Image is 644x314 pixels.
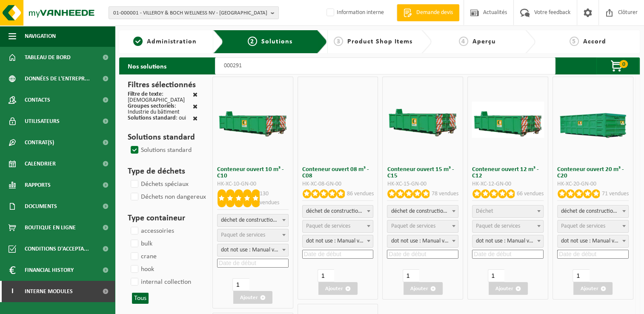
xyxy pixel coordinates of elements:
[128,115,176,121] span: Solutions standard
[233,291,272,304] button: Ajouter
[128,165,197,178] h3: Type de déchets
[25,281,73,302] span: Interne modules
[230,37,311,47] a: 2Solutions
[129,225,174,237] label: accessoiries
[128,91,162,97] span: Filtre de texte
[432,189,458,198] p: 78 vendues
[129,263,154,276] label: hook
[25,68,90,89] span: Données de l'entrepr...
[472,166,544,179] h3: Conteneur ouvert 12 m³ - C12
[517,189,544,198] p: 66 vendues
[217,181,289,187] div: HK-XC-10-GN-00
[476,208,493,214] span: Déchet
[558,206,628,217] span: déchet de construction et de démolition mélangé (inerte et non inerte)
[25,174,51,196] span: Rapports
[602,189,629,198] p: 71 vendues
[217,102,289,138] img: HK-XC-10-GN-00
[557,250,629,259] input: Date de début
[572,269,589,282] input: 1
[387,181,458,187] div: HK-XC-15-GN-00
[215,57,555,74] input: Chercher
[217,214,289,227] span: déchet de construction et de démolition mélangé (inerte et non inerte)
[133,37,143,46] span: 1
[540,37,635,47] a: 5Accord
[459,37,468,46] span: 4
[261,38,292,45] span: Solutions
[557,102,629,138] img: HK-XC-20-GN-00
[132,293,149,304] button: Tous
[147,38,197,45] span: Administration
[414,9,455,17] span: Demande devis
[129,250,157,263] label: crane
[318,282,358,295] button: Ajouter
[221,232,265,238] span: Paquet de services
[387,166,458,179] h3: Conteneur ouvert 15 m³ - C15
[557,181,629,187] div: HK-XC-20-GN-00
[472,38,496,45] span: Aperçu
[302,166,374,179] h3: Conteneur ouvert 08 m³ - C08
[123,37,206,47] a: 1Administration
[302,235,374,248] span: dot not use : Manual voor MyVanheede
[25,89,50,111] span: Contacts
[386,102,459,138] img: HK-XC-15-GN-00
[557,166,629,179] h3: Conteneur ouvert 20 m³ - C20
[303,235,373,247] span: dot not use : Manual voor MyVanheede
[129,276,191,288] label: internal collection
[476,223,520,229] span: Paquet de services
[404,282,443,295] button: Ajouter
[128,103,175,109] span: Groupes sectoriels
[472,235,543,247] span: dot not use : Manual voor MyVanheede
[489,282,528,295] button: Ajouter
[218,244,288,256] span: dot not use : Manual voor MyVanheede
[347,38,412,45] span: Product Shop Items
[573,282,613,295] button: Ajouter
[387,205,458,218] span: déchet de construction et de démolition mélangé (inerte et non inerte)
[129,178,189,191] label: Déchets spéciaux
[303,206,373,217] span: déchet de construction et de démolition mélangé (inerte et non inerte)
[119,57,175,74] h2: Nos solutions
[248,37,257,46] span: 2
[128,79,197,91] h3: Filtres sélectionnés
[129,237,152,250] label: bulk
[113,7,267,20] span: 01-000001 - VILLEROY & BOCH WELLNESS NV - [GEOGRAPHIC_DATA]
[387,235,458,248] span: dot not use : Manual voor MyVanheede
[128,115,186,123] div: : oui
[217,166,289,179] h3: Conteneur ouvert 10 m³ - C10
[334,37,343,46] span: 3
[128,91,193,103] div: : [DEMOGRAPHIC_DATA]
[306,223,350,229] span: Paquet de services
[302,205,374,218] span: déchet de construction et de démolition mélangé (inerte et non inerte)
[25,111,60,132] span: Utilisateurs
[472,181,544,187] div: HK-XC-12-GN-00
[325,6,384,19] label: Information interne
[25,153,56,174] span: Calendrier
[596,57,639,74] button: 0
[318,269,334,282] input: 1
[25,26,56,47] span: Navigation
[217,244,289,257] span: dot not use : Manual voor MyVanheede
[472,102,544,138] img: HK-XC-12-GN-00
[9,281,16,302] span: I
[25,238,89,260] span: Conditions d'accepta...
[397,4,459,21] a: Demande devis
[128,131,197,144] h3: Solutions standard
[129,191,206,203] label: Déchets non dangereux
[391,223,435,229] span: Paquet de services
[25,196,57,217] span: Documents
[570,37,579,46] span: 5
[25,217,76,238] span: Boutique en ligne
[302,181,374,187] div: HK-XC-08-GN-00
[25,132,54,153] span: Contrat(s)
[472,250,544,259] input: Date de début
[109,6,279,19] button: 01-000001 - VILLEROY & BOCH WELLNESS NV - [GEOGRAPHIC_DATA]
[217,259,289,268] input: Date de début
[128,103,193,115] div: : Industrie du bâtiment
[25,260,74,281] span: Financial History
[346,189,373,198] p: 86 vendues
[387,206,458,217] span: déchet de construction et de démolition mélangé (inerte et non inerte)
[472,235,544,248] span: dot not use : Manual voor MyVanheede
[488,269,504,282] input: 1
[558,235,628,247] span: dot not use : Manual voor MyVanheede
[232,278,249,291] input: 1
[387,235,458,247] span: dot not use : Manual voor MyVanheede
